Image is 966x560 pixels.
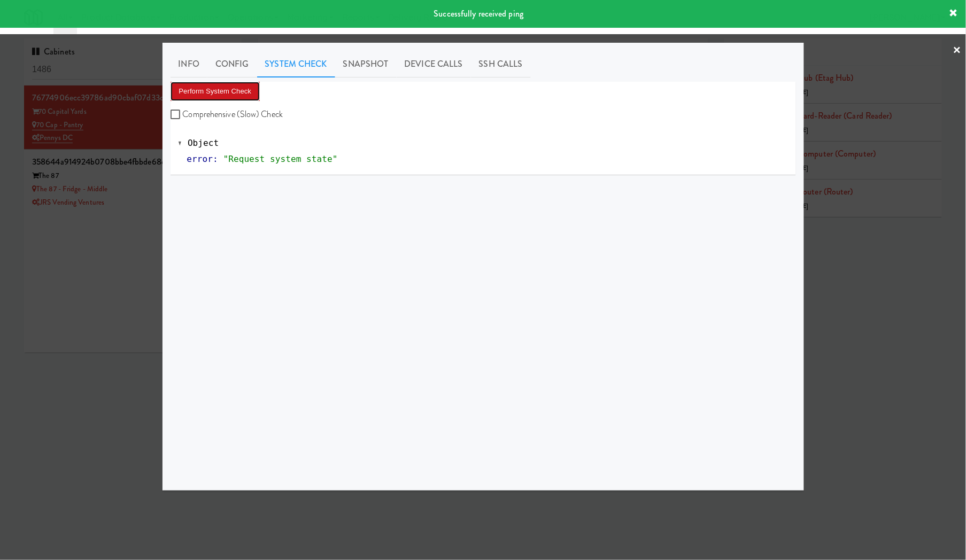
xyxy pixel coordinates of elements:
[953,34,962,67] a: ×
[335,51,397,77] a: Snapshot
[471,51,531,77] a: SSH Calls
[223,154,338,164] span: "Request system state"
[397,51,471,77] a: Device Calls
[187,154,213,164] span: error
[171,51,207,77] a: Info
[434,7,524,20] span: Successfully received ping
[171,111,183,119] input: Comprehensive (Slow) Check
[213,154,218,164] span: :
[171,82,260,101] button: Perform System Check
[171,106,283,122] label: Comprehensive (Slow) Check
[207,51,257,77] a: Config
[257,51,335,77] a: System Check
[188,138,219,148] span: Object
